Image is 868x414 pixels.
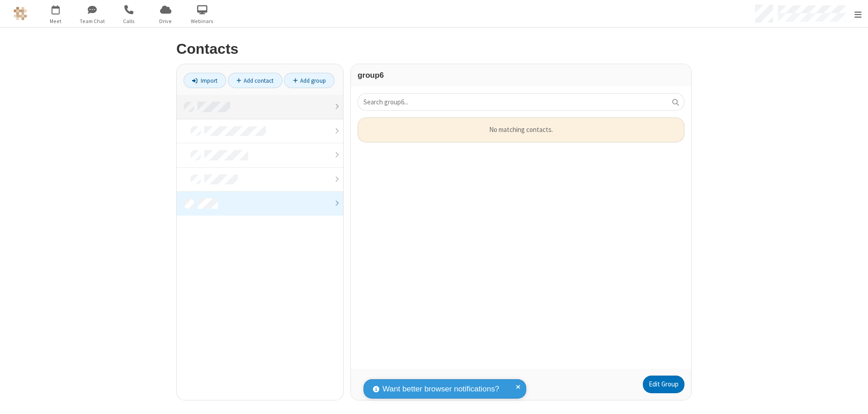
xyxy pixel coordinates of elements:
[284,73,335,88] a: Add group
[184,73,226,88] a: Import
[149,17,183,25] span: Drive
[351,118,691,368] div: grid
[185,17,219,25] span: Webinars
[358,118,684,142] div: No matching contacts.
[75,17,109,25] span: Team Chat
[228,73,283,88] a: Add contact
[382,383,499,395] span: Want better browser notifications?
[358,71,684,80] h3: group6
[112,17,146,25] span: Calls
[643,376,684,394] a: Edit Group
[358,93,684,111] input: Search group6...
[14,7,27,20] img: QA Selenium DO NOT DELETE OR CHANGE
[39,17,73,25] span: Meet
[176,41,692,57] h2: Contacts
